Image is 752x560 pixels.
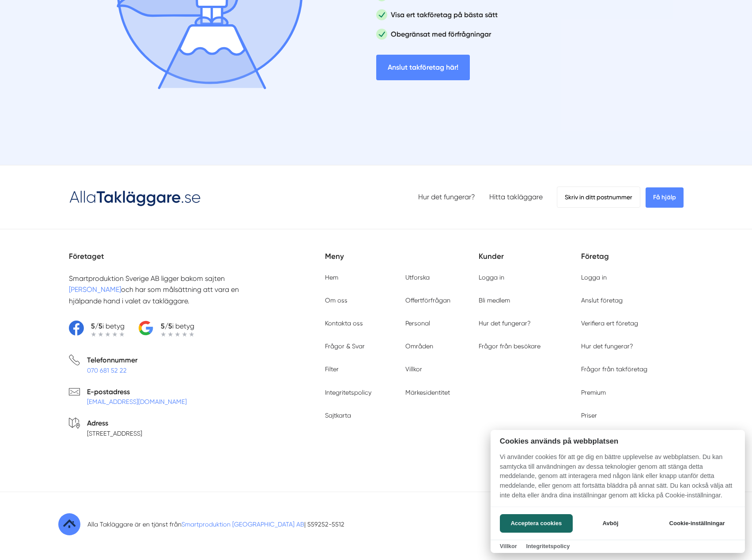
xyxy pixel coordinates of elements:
a: Integritetspolicy [526,543,570,549]
button: Cookie-inställningar [658,514,736,533]
p: Vi använder cookies för att ge dig en bättre upplevelse av webbplatsen. Du kan samtycka till anvä... [491,452,745,506]
a: Villkor [500,543,517,549]
button: Acceptera cookies [500,514,573,533]
h2: Cookies används på webbplatsen [491,437,745,445]
button: Avböj [575,514,646,533]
